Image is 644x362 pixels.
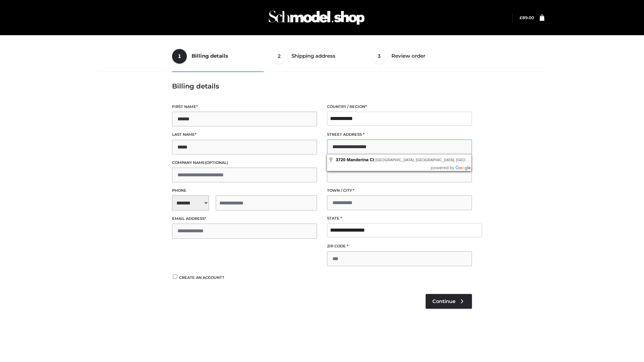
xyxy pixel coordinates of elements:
[520,15,534,20] a: £89.00
[375,158,495,162] span: [GEOGRAPHIC_DATA], [GEOGRAPHIC_DATA], [GEOGRAPHIC_DATA]
[432,298,455,304] span: Continue
[327,243,472,249] label: ZIP Code
[520,15,534,20] bdi: 89.00
[205,160,228,165] span: (optional)
[347,157,374,162] span: Manderina Ct
[336,157,345,162] span: 3720
[172,131,317,138] label: Last name
[172,104,317,110] label: First name
[172,275,178,279] input: Create an account?
[172,160,317,166] label: Company name
[327,187,472,194] label: Town / City
[266,4,367,31] img: Schmodel Admin 964
[172,187,317,194] label: Phone
[172,82,472,90] h3: Billing details
[327,104,472,110] label: Country / Region
[179,275,224,280] span: Create an account?
[426,294,472,309] a: Continue
[520,15,522,20] span: £
[327,215,472,222] label: State
[172,216,317,222] label: Email address
[327,131,472,138] label: Street address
